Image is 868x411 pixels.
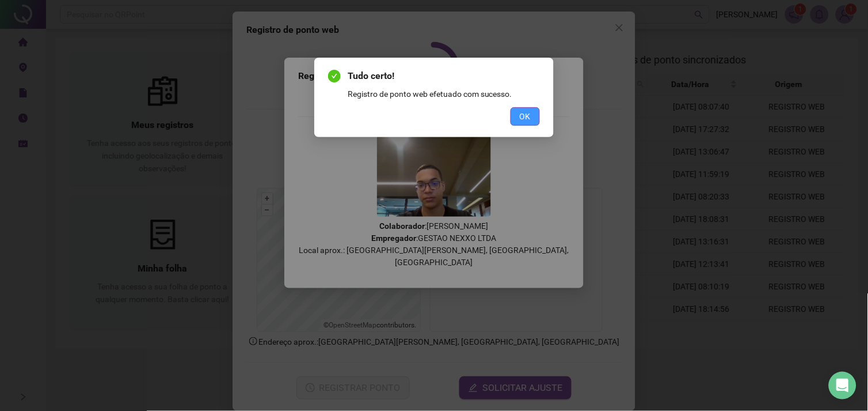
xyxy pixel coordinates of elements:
button: OK [511,107,540,126]
div: Open Intercom Messenger [829,372,856,399]
div: Registro de ponto web efetuado com sucesso. [348,88,540,100]
span: Tudo certo! [348,69,540,83]
span: check-circle [328,70,341,82]
span: OK [520,110,531,123]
